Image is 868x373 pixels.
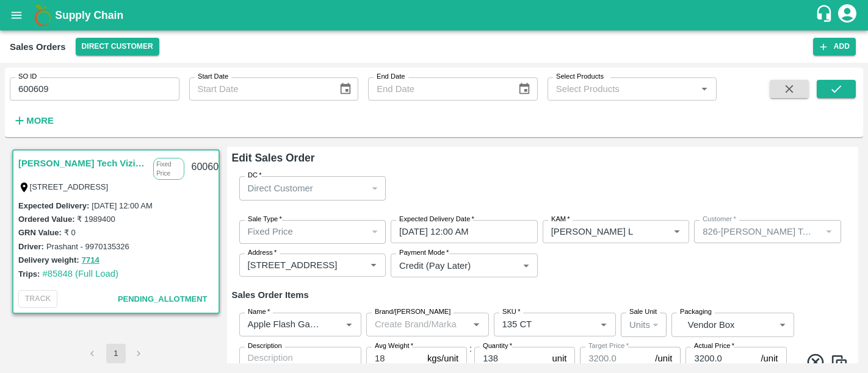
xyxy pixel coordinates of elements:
input: Create Brand/Marka [370,316,465,332]
a: Supply Chain [55,7,815,24]
label: ₹ 1989400 [77,215,115,224]
label: Payment Mode [399,248,449,258]
input: SKU [497,316,577,332]
label: Avg Weight [375,341,413,351]
button: Open [596,316,612,332]
button: open drawer [2,1,31,29]
label: Actual Price [694,341,734,351]
button: Choose date [334,77,357,101]
b: Supply Chain [55,9,123,21]
label: Expected Delivery Date [399,215,474,224]
label: Name [248,307,270,317]
button: Add [813,38,856,55]
label: Ordered Value: [18,215,74,224]
label: Packaging [680,307,712,317]
p: Credit (Pay Later) [399,259,471,272]
input: Enter SO ID [10,77,179,101]
p: kgs/unit [427,352,458,365]
label: Driver: [18,242,44,251]
p: Fixed Price [248,225,293,238]
button: Select DC [76,38,159,55]
input: Select Products [551,81,693,97]
label: End Date [377,72,405,82]
button: Open [341,316,357,332]
button: Open [468,316,484,332]
label: DC [248,171,262,180]
input: Customer [698,224,817,240]
input: 0.0 [474,347,547,370]
a: [PERSON_NAME] Tech Vizianagaram [18,155,147,171]
button: Open [366,257,382,273]
label: Sale Unit [629,307,657,317]
strong: More [26,116,54,126]
label: ₹ 0 [64,228,76,237]
h6: Edit Sales Order [232,149,854,166]
label: Prashant - 9970135326 [46,242,129,251]
label: Address [248,248,277,258]
p: Vendor Box [688,318,775,332]
label: Trips: [18,269,40,279]
nav: pagination navigation [81,344,151,363]
p: Units [629,318,650,332]
label: Brand/[PERSON_NAME] [375,307,450,317]
label: Description [248,341,282,351]
label: Start Date [198,72,228,82]
label: [DATE] 12:00 AM [92,201,152,210]
input: 0.0 [366,347,422,370]
button: page 1 [106,344,126,363]
label: Quantity [483,341,512,351]
input: Choose date, selected date is Aug 2, 2025 [391,220,529,243]
p: /unit [761,352,778,365]
p: Fixed Price [153,158,184,180]
p: unit [552,352,566,365]
span: Pending_Allotment [118,294,208,304]
label: Select Products [556,72,604,82]
label: [STREET_ADDRESS] [30,182,109,191]
label: Delivery weight: [18,255,79,265]
label: Target Price [588,341,629,351]
button: Open [669,224,685,240]
input: End Date [368,77,508,101]
p: Direct Customer [248,182,313,195]
label: GRN Value: [18,228,62,237]
strong: Sales Order Items [232,290,309,300]
div: Sales Orders [10,39,66,55]
div: account of current user [836,2,858,28]
label: KAM [551,215,570,224]
button: Choose date [513,77,536,101]
label: Customer [703,215,736,224]
p: /unit [655,352,672,365]
div: customer-support [815,4,836,26]
a: #85848 (Full Load) [42,269,118,279]
img: logo [31,3,55,27]
button: More [10,110,57,131]
input: Address [243,257,347,273]
div: 600609 [184,153,231,182]
button: Open [696,81,712,97]
label: SKU [502,307,520,317]
label: SO ID [18,72,37,82]
label: Sale Type [248,215,282,224]
input: Name [243,316,322,332]
img: CloneIcon [830,353,848,372]
button: 7714 [82,254,99,268]
label: Expected Delivery : [18,201,89,210]
input: Start Date [189,77,329,101]
input: KAM [546,224,650,240]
